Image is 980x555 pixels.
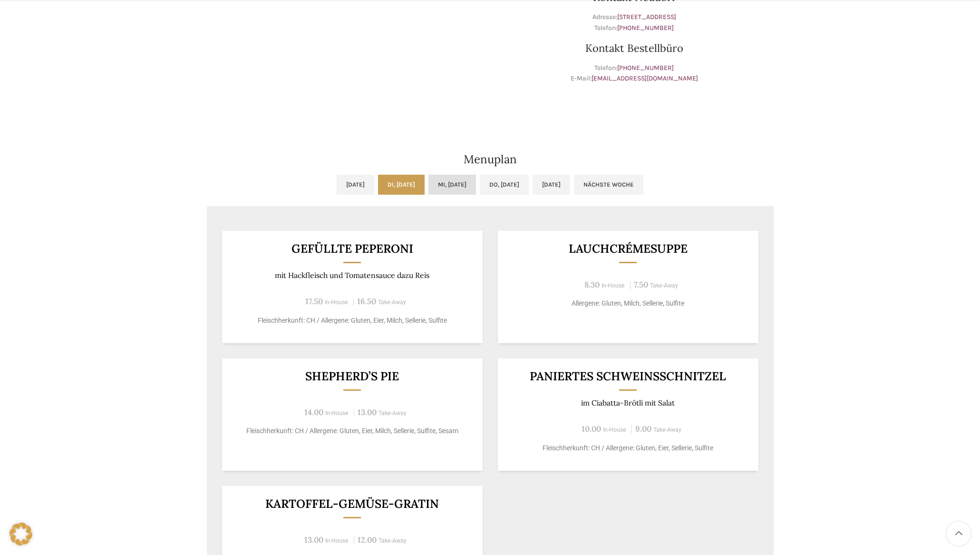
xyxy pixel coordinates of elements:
p: Allergene: Gluten, Milch, Sellerie, Sulfite [509,298,747,308]
p: Fleischherkunft: CH / Allergene: Gluten, Eier, Milch, Sellerie, Sulfite [233,316,471,326]
span: In-House [325,299,348,306]
a: Mi, [DATE] [428,175,476,195]
span: In-House [602,282,625,289]
span: In-House [325,410,349,416]
p: Telefon: E-Mail: [495,63,774,84]
span: 13.00 [304,535,323,545]
a: [PHONE_NUMBER] [617,24,674,32]
span: Take-Away [653,426,681,433]
a: Scroll to top button [947,522,970,545]
span: 16.50 [357,296,376,307]
a: [PHONE_NUMBER] [617,64,674,72]
a: [EMAIL_ADDRESS][DOMAIN_NAME] [592,74,698,82]
a: Do, [DATE] [480,175,529,195]
a: Nächste Woche [574,175,643,195]
h3: Paniertes Schweinsschnitzel [509,370,747,382]
span: 9.00 [635,424,651,434]
h3: Gefüllte Peperoni [233,243,471,255]
span: In-House [603,426,626,433]
a: [DATE] [337,175,374,195]
span: 17.50 [305,296,323,307]
span: Take-Away [650,282,678,289]
h3: Lauchcrémesuppe [509,243,747,255]
span: Take-Away [378,299,406,306]
p: mit Hackfleisch und Tomatensauce dazu Reis [233,271,471,280]
span: 7.50 [634,279,648,290]
span: 12.00 [358,535,377,545]
span: 8.30 [584,279,600,290]
span: 10.00 [582,424,601,434]
p: Fleischherkunft: CH / Allergene: Gluten, Eier, Sellerie, Sulfite [509,443,747,453]
a: [STREET_ADDRESS] [617,13,676,21]
p: im Ciabatta-Brötli mit Salat [509,398,747,407]
h3: Kontakt Bestellbüro [495,43,774,53]
span: Take-Away [378,410,407,416]
p: Fleischherkunft: CH / Allergene: Gluten, Eier, Milch, Sellerie, Sulfite, Sesam [233,426,471,436]
h3: Kartoffel-Gemüse-Gratin [233,498,471,510]
h2: Menuplan [207,154,774,165]
h3: Shepherd’s Pie [233,370,471,382]
p: Adresse: Telefon: [495,12,774,33]
span: In-House [325,537,349,544]
a: Di, [DATE] [378,175,425,195]
a: [DATE] [533,175,570,195]
span: 13.00 [358,407,377,417]
span: Take-Away [378,537,407,544]
span: 14.00 [304,407,323,417]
